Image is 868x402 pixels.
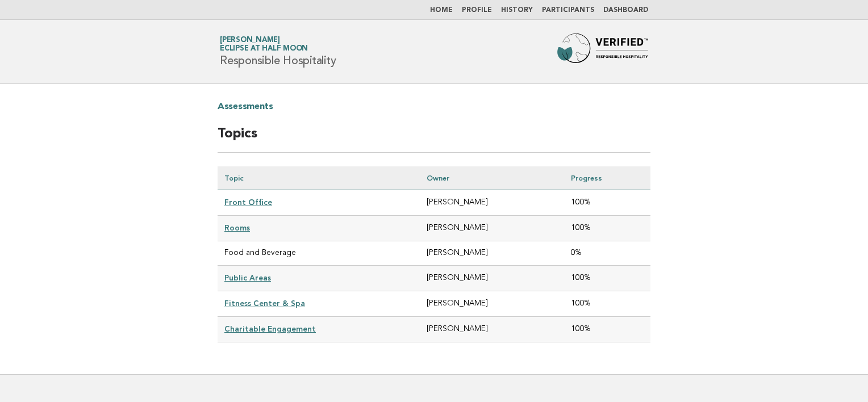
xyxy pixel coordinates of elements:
[218,241,420,266] td: Food and Beverage
[420,216,564,241] td: [PERSON_NAME]
[501,7,533,14] a: History
[462,7,492,14] a: Profile
[220,36,308,52] a: [PERSON_NAME]Eclipse at Half Moon
[557,33,648,70] img: Forbes Travel Guide
[220,37,336,66] h1: Responsible Hospitality
[420,190,564,216] td: [PERSON_NAME]
[564,291,650,317] td: 100%
[564,166,650,190] th: Progress
[224,223,250,232] a: Rooms
[564,216,650,241] td: 100%
[420,266,564,291] td: [PERSON_NAME]
[430,7,453,14] a: Home
[420,166,564,190] th: Owner
[218,166,420,190] th: Topic
[564,266,650,291] td: 100%
[603,7,648,14] a: Dashboard
[420,291,564,317] td: [PERSON_NAME]
[420,241,564,266] td: [PERSON_NAME]
[420,317,564,342] td: [PERSON_NAME]
[224,299,305,308] a: Fitness Center & Spa
[218,125,650,153] h2: Topics
[564,317,650,342] td: 100%
[224,324,316,333] a: Charitable Engagement
[564,241,650,266] td: 0%
[564,190,650,216] td: 100%
[220,45,308,53] span: Eclipse at Half Moon
[542,7,594,14] a: Participants
[218,98,273,116] a: Assessments
[224,273,271,282] a: Public Areas
[224,198,272,207] a: Front Office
